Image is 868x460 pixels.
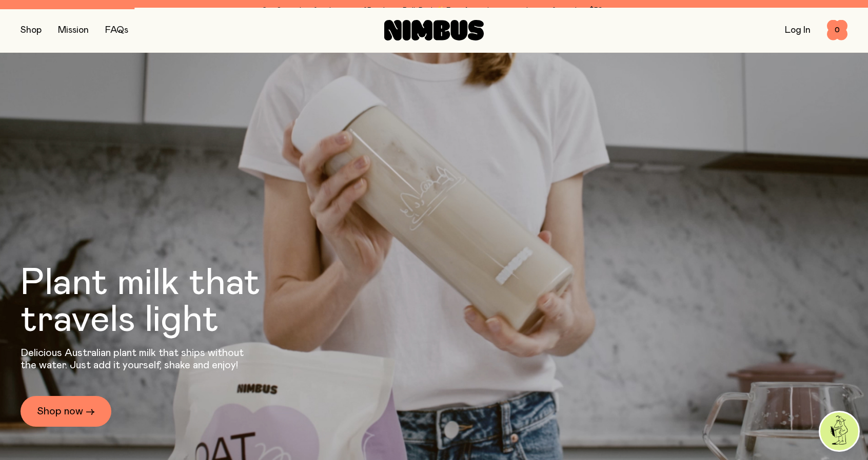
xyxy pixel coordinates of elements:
[785,26,811,35] a: Log In
[58,26,89,35] a: Mission
[820,412,858,450] img: agent
[105,26,128,35] a: FAQs
[21,4,847,16] div: Get 6 pouches for the price of 5 with our Bulk Pack ✨ Free Australian metro shipping for orders $59+
[21,347,250,371] p: Delicious Australian plant milk that ships without the water. Just add it yourself, shake and enjoy!
[21,265,316,339] h1: Plant milk that travels light
[827,20,847,40] button: 0
[21,396,111,427] a: Shop now →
